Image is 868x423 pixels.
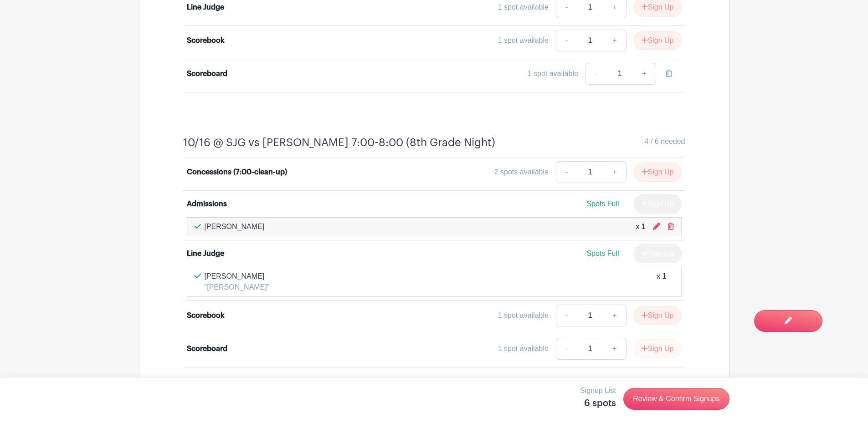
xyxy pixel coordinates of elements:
a: + [603,338,626,360]
a: + [603,305,626,326]
div: Concessions (7:00-clean-up) [187,167,287,178]
a: - [556,161,577,183]
div: Line Judge [187,248,224,259]
p: [PERSON_NAME] [205,271,270,282]
h5: 6 spots [580,398,616,409]
span: Spots Full [586,250,619,257]
div: 1 spot available [528,68,578,79]
span: Spots Full [586,200,619,208]
a: Review & Confirm Signups [623,388,729,410]
div: Scoreboard [187,68,227,79]
button: Sign Up [634,163,682,182]
div: 1 spot available [498,343,549,354]
div: Scorebook [187,310,225,321]
span: 4 / 6 needed [645,136,685,147]
h4: 10/16 @ SJG vs [PERSON_NAME] 7:00-8:00 (8th Grade Night) [183,136,495,149]
button: Sign Up [634,339,682,358]
a: - [586,63,606,85]
button: Sign Up [634,306,682,325]
a: + [603,161,626,183]
div: Scorebook [187,35,225,46]
div: Scoreboard [187,343,227,354]
a: - [556,305,577,326]
p: Signup List [580,385,616,396]
a: - [556,30,577,51]
a: + [603,30,626,51]
div: Line Judge [187,2,224,13]
p: "[PERSON_NAME]" [205,282,270,293]
div: 1 spot available [498,310,549,321]
a: - [556,338,577,360]
div: Admissions [187,199,227,209]
div: 1 spot available [498,2,549,13]
div: x 1 [636,221,645,232]
div: x 1 [657,271,666,293]
div: 1 spot available [498,35,549,46]
button: Sign Up [634,31,682,50]
a: + [633,63,656,85]
div: 2 spots available [494,167,549,178]
p: [PERSON_NAME] [205,221,265,232]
